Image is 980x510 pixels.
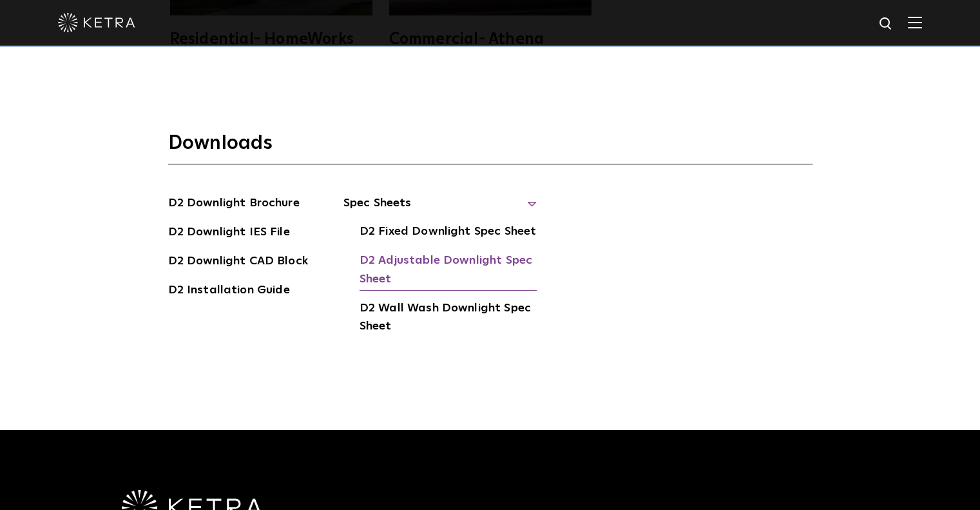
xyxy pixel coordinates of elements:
img: Hamburger%20Nav.svg [908,16,922,28]
span: Spec Sheets [343,194,537,222]
a: D2 Wall Wash Downlight Spec Sheet [360,299,537,338]
img: ketra-logo-2019-white [58,13,135,32]
a: D2 Adjustable Downlight Spec Sheet [360,251,537,291]
img: search icon [878,16,894,32]
h3: Downloads [168,131,812,164]
a: D2 Downlight IES File [168,223,290,244]
a: D2 Downlight CAD Block [168,252,308,273]
a: D2 Installation Guide [168,281,290,302]
a: D2 Downlight Brochure [168,194,300,215]
a: D2 Fixed Downlight Spec Sheet [360,222,536,243]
